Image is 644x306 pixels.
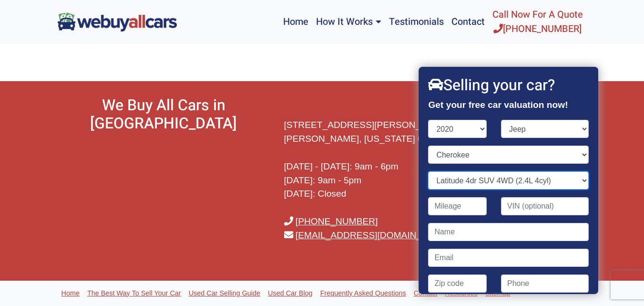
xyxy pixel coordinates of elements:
[429,76,589,95] h2: Selling your car?
[385,4,448,40] a: Testimonials
[429,274,487,293] input: Zip code
[279,4,312,40] a: Home
[312,4,385,40] a: How It Works
[58,96,270,133] h2: We Buy All Cars in [GEOGRAPHIC_DATA]
[264,285,317,303] a: Used Car Blog
[501,197,589,215] input: VIN (optional)
[501,274,589,293] input: Phone
[429,100,568,110] strong: Get your free car valuation now!
[296,230,450,240] a: [EMAIL_ADDRESS][DOMAIN_NAME]
[429,197,487,215] input: Mileage
[58,137,270,291] iframe: We Buy All Cars in NJ location and directions
[58,285,83,303] a: Home
[83,285,185,303] a: The Best Way To Sell Your Car
[284,118,496,242] p: [STREET_ADDRESS][PERSON_NAME] [PERSON_NAME], [US_STATE] 08043 [DATE] - [DATE]: 9am - 6pm [DATE]: ...
[185,285,264,303] a: Used Car Selling Guide
[448,4,489,40] a: Contact
[317,285,410,303] a: Frequently Asked Questions
[410,285,441,303] a: Contact
[58,12,177,31] img: We Buy All Cars in NJ logo
[489,4,587,40] a: Call Now For A Quote[PHONE_NUMBER]
[429,249,589,267] input: Email
[296,216,378,226] a: [PHONE_NUMBER]
[429,223,589,241] input: Name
